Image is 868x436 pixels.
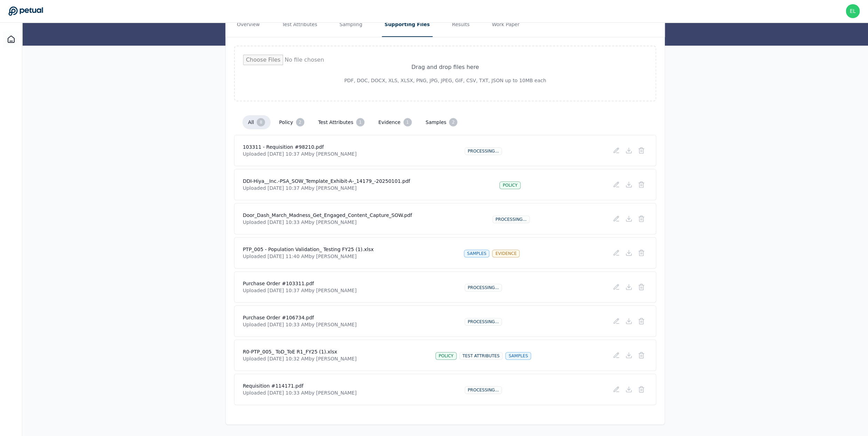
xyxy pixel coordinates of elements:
button: Download File [622,281,635,293]
button: Add/Edit Description [610,178,622,191]
button: Download File [622,247,635,259]
h4: PTP_005 - Population Validation_ Testing FY25 (1).xlsx [243,246,373,253]
button: Delete File [635,144,648,157]
button: test attributes 1 [313,115,370,129]
button: Delete File [635,349,648,361]
h4: Requisition #114171.pdf [243,382,356,389]
button: Download File [622,349,635,361]
button: Download File [622,315,635,327]
button: Delete File [635,247,648,259]
div: samples [464,250,490,257]
div: evidence [492,250,520,257]
button: Overview [234,13,263,37]
button: Download File [622,383,635,396]
button: Download File [622,144,635,157]
button: Sampling [337,13,365,37]
button: Add/Edit Description [610,247,622,259]
button: Add/Edit Description [610,315,622,327]
div: 2 [449,118,457,126]
button: all 8 [242,115,271,129]
nav: Tabs [226,13,665,37]
button: Add/Edit Description [610,144,622,157]
div: test attributes [459,352,503,360]
p: Uploaded [DATE] 10:32 AM by [PERSON_NAME] [243,355,356,362]
p: Uploaded [DATE] 10:37 AM by [PERSON_NAME] [243,185,410,192]
button: Delete File [635,383,648,396]
div: Processing... [465,318,502,326]
div: 8 [257,118,265,126]
p: Uploaded [DATE] 10:33 AM by [PERSON_NAME] [243,321,356,328]
button: Download File [622,212,635,225]
button: Delete File [635,315,648,327]
button: Results [449,13,473,37]
p: Uploaded [DATE] 10:33 AM by [PERSON_NAME] [243,219,412,226]
button: Supporting Files [382,13,433,37]
div: Processing... [465,147,502,155]
button: Delete File [635,212,648,225]
img: eliot+doordash@petual.ai [846,4,860,18]
div: Processing... [492,216,530,223]
button: Download File [622,178,635,191]
div: 1 [403,118,412,126]
div: 1 [356,118,364,126]
h4: R0-PTP_005_ ToD_ToE R1_FY25 (1).xlsx [243,348,356,355]
div: policy [499,181,520,189]
button: Add/Edit Description [610,383,622,396]
button: Work Paper [489,13,522,37]
h4: Door_Dash_March_Madness_Get_Engaged_Content_Capture_SOW.pdf [243,212,412,219]
button: Add/Edit Description [610,349,622,361]
h4: Purchase Order #103311.pdf [243,280,356,287]
button: Delete File [635,281,648,293]
button: evidence 1 [373,115,417,129]
h4: Purchase Order #106734.pdf [243,314,356,321]
button: Test Attributes [279,13,320,37]
p: Uploaded [DATE] 10:33 AM by [PERSON_NAME] [243,389,356,396]
div: samples [505,352,531,360]
p: Uploaded [DATE] 10:37 AM by [PERSON_NAME] [243,287,356,294]
div: policy [435,352,456,360]
button: Delete File [635,178,648,191]
p: Uploaded [DATE] 10:37 AM by [PERSON_NAME] [243,150,356,157]
p: Uploaded [DATE] 11:40 AM by [PERSON_NAME] [243,253,373,260]
a: Dashboard [3,31,19,48]
button: Add/Edit Description [610,212,622,225]
button: samples 2 [420,115,463,129]
h4: 103311 - Requisition #98210.pdf [243,143,356,150]
div: Processing... [465,386,502,394]
div: 2 [296,118,304,126]
button: Add/Edit Description [610,281,622,293]
div: Processing... [465,284,502,291]
button: policy 2 [273,115,310,129]
h4: DDI-Hiya__Inc.-PSA_SOW_Template_Exhibit-A-_14179_-20250101.pdf [243,178,410,185]
a: Go to Dashboard [8,6,43,16]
